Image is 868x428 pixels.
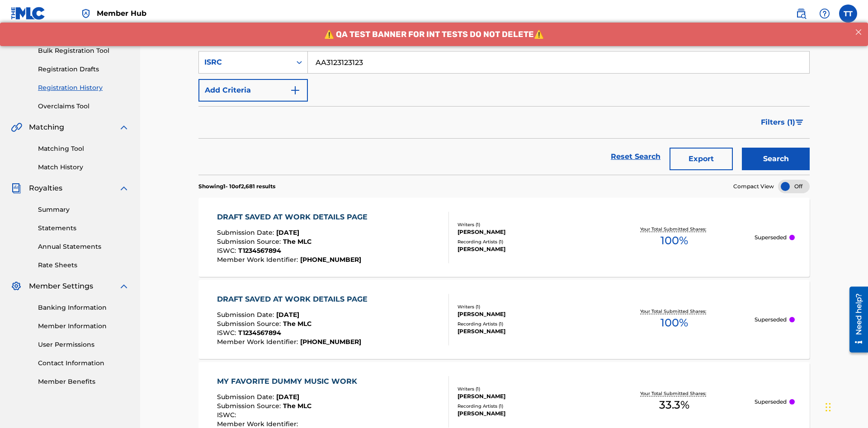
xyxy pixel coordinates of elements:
[458,327,594,335] div: [PERSON_NAME]
[755,316,787,324] p: Superseded
[80,8,91,19] img: Top Rightsholder
[823,385,868,428] iframe: Chat Widget
[38,340,129,349] a: User Permissions
[118,281,129,292] img: expand
[300,338,361,346] span: [PHONE_NUMBER]
[217,393,276,401] span: Submission Date :
[38,321,129,331] a: Member Information
[458,228,594,236] div: [PERSON_NAME]
[742,148,810,170] button: Search
[238,247,281,255] span: T1234567894
[97,8,146,19] span: Member Hub
[38,377,129,386] a: Member Benefits
[458,386,594,392] div: Writers ( 1 )
[458,310,594,318] div: [PERSON_NAME]
[38,83,129,93] a: Registration History
[761,117,795,128] span: Filters ( 1 )
[217,329,238,337] span: ISWC :
[796,120,803,125] img: filter
[29,122,64,133] span: Matching
[640,390,708,397] p: Your Total Submitted Shares:
[38,303,129,312] a: Banking Information
[29,281,93,292] span: Member Settings
[843,283,868,357] iframe: Resource Center
[11,281,22,292] img: Member Settings
[11,183,22,194] img: Royalties
[276,393,299,401] span: [DATE]
[198,79,308,102] button: Add Criteria
[670,148,733,170] button: Export
[276,311,299,319] span: [DATE]
[659,397,689,413] span: 33.3 %
[792,5,810,23] a: Public Search
[38,205,129,214] a: Summary
[660,233,688,249] span: 100 %
[38,65,129,74] a: Registration Drafts
[38,223,129,233] a: Statements
[660,315,688,331] span: 100 %
[283,237,311,246] span: The MLC
[755,398,787,406] p: Superseded
[826,394,831,421] div: Drag
[276,228,299,237] span: [DATE]
[217,247,238,255] span: ISWC :
[11,122,22,133] img: Matching
[217,256,300,264] span: Member Work Identifier :
[458,392,594,400] div: [PERSON_NAME]
[38,163,129,172] a: Match History
[796,8,807,19] img: search
[458,303,594,310] div: Writers ( 1 )
[217,402,283,410] span: Submission Source :
[755,233,787,242] p: Superseded
[38,242,129,251] a: Annual Statements
[198,182,275,191] p: Showing 1 - 10 of 2,681 results
[755,111,810,134] button: Filters (1)
[324,7,544,17] span: ⚠️ QA TEST BANNER FOR INT TESTS DO NOT DELETE⚠️
[118,122,129,133] img: expand
[198,51,810,175] form: Search Form
[458,403,594,409] div: Recording Artists ( 1 )
[198,280,810,359] a: DRAFT SAVED AT WORK DETAILS PAGESubmission Date:[DATE]Submission Source:The MLCISWC:T1234567894Me...
[204,57,286,68] div: ISRC
[238,329,281,337] span: T1234567894
[839,5,857,23] div: User Menu
[217,376,362,387] div: MY FAVORITE DUMMY MUSIC WORK
[217,338,300,346] span: Member Work Identifier :
[283,320,311,328] span: The MLC
[300,256,361,264] span: [PHONE_NUMBER]
[283,402,311,410] span: The MLC
[217,411,238,419] span: ISWC :
[816,5,834,23] div: Help
[217,237,283,246] span: Submission Source :
[217,320,283,328] span: Submission Source :
[118,183,129,194] img: expand
[217,311,276,319] span: Submission Date :
[290,85,301,96] img: 9d2ae6d4665cec9f34b9.svg
[217,420,300,428] span: Member Work Identifier :
[733,182,774,191] span: Compact View
[458,245,594,253] div: [PERSON_NAME]
[458,409,594,418] div: [PERSON_NAME]
[217,212,372,223] div: DRAFT SAVED AT WORK DETAILS PAGE
[217,294,372,305] div: DRAFT SAVED AT WORK DETAILS PAGE
[38,102,129,111] a: Overclaims Tool
[458,321,594,327] div: Recording Artists ( 1 )
[38,261,129,270] a: Rate Sheets
[198,198,810,277] a: DRAFT SAVED AT WORK DETAILS PAGESubmission Date:[DATE]Submission Source:The MLCISWC:T1234567894Me...
[29,183,62,194] span: Royalties
[640,308,708,315] p: Your Total Submitted Shares:
[38,46,129,56] a: Bulk Registration Tool
[458,238,594,245] div: Recording Artists ( 1 )
[38,144,129,154] a: Matching Tool
[217,228,276,237] span: Submission Date :
[640,226,708,233] p: Your Total Submitted Shares:
[819,8,830,19] img: help
[38,358,129,368] a: Contact Information
[606,147,665,167] a: Reset Search
[458,221,594,228] div: Writers ( 1 )
[11,7,46,20] img: MLC Logo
